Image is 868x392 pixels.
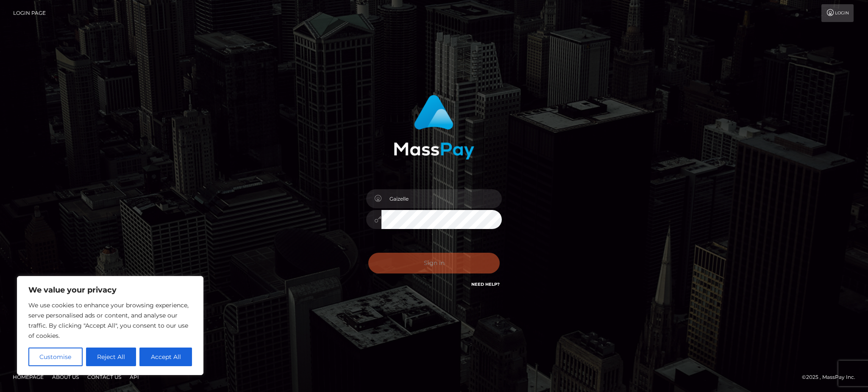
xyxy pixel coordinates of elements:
[802,373,862,382] div: © 2025 , MassPay Inc.
[139,348,192,366] button: Accept All
[86,348,136,366] button: Reject All
[126,370,142,384] a: API
[394,95,474,160] img: MassPay Login
[821,4,854,22] a: Login
[471,282,500,287] a: Need Help?
[28,348,83,366] button: Customise
[49,370,82,384] a: About Us
[28,300,192,341] p: We use cookies to enhance your browsing experience, serve personalised ads or content, and analys...
[13,4,46,22] a: Login Page
[17,276,203,375] div: We value your privacy
[28,285,192,295] p: We value your privacy
[381,189,502,208] input: Username...
[9,370,47,384] a: Homepage
[84,370,125,384] a: Contact Us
